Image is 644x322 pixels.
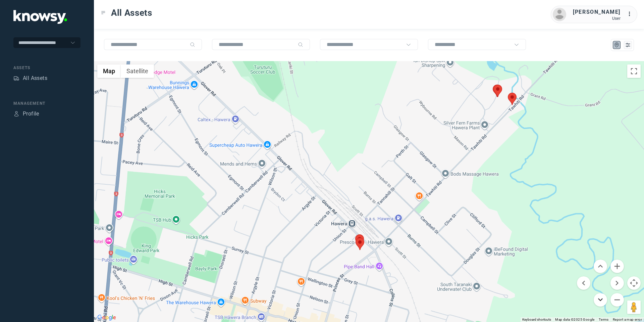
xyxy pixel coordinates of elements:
div: Toggle Menu [101,10,106,15]
a: ProfileProfile [13,110,39,118]
div: : [627,10,635,18]
button: Show street map [97,64,121,78]
div: User [573,16,621,21]
div: Assets [13,75,19,81]
div: Search [298,42,303,47]
button: Move left [577,276,590,290]
span: Map data ©2025 Google [555,318,594,321]
tspan: ... [628,11,634,16]
button: Keyboard shortcuts [522,317,551,322]
button: Zoom out [610,293,624,307]
button: Map camera controls [627,276,641,290]
a: Terms (opens in new tab) [599,318,609,321]
div: Management [13,100,80,106]
div: Profile [13,111,19,117]
div: Search [190,42,195,47]
span: All Assets [111,7,152,19]
button: Drag Pegman onto the map to open Street View [627,301,641,314]
div: Profile [23,110,39,118]
a: Report a map error [613,318,642,321]
button: Toggle fullscreen view [627,64,641,78]
button: Move down [594,293,607,307]
a: AssetsAll Assets [13,74,47,82]
button: Move up [594,260,607,273]
div: [PERSON_NAME] [573,8,621,16]
div: : [627,10,635,19]
img: Application Logo [13,10,67,24]
img: avatar.png [553,8,566,21]
img: Google [96,313,118,322]
button: Zoom in [610,260,624,273]
button: Move right [610,276,624,290]
button: Show satellite imagery [121,64,154,78]
a: Open this area in Google Maps (opens a new window) [96,313,118,322]
div: Assets [13,65,80,71]
div: Map [614,42,620,48]
div: All Assets [23,74,47,82]
div: List [625,42,631,48]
